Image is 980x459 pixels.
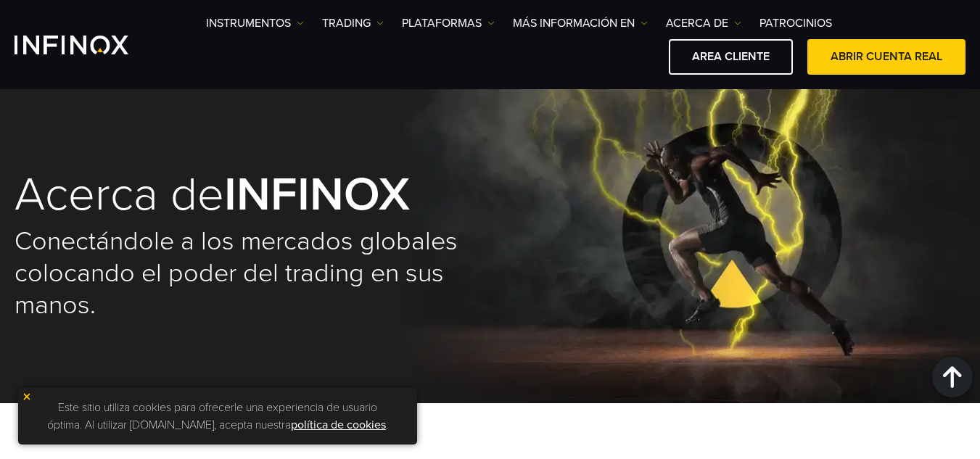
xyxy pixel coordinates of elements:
[224,166,410,223] strong: INFINOX
[206,15,304,32] a: Instrumentos
[15,36,162,54] a: INFINOX Logo
[15,226,490,321] h2: Conectándole a los mercados globales colocando el poder del trading en sus manos.
[322,15,384,32] a: TRADING
[402,15,495,32] a: PLATAFORMAS
[15,171,490,218] h1: Acerca de
[22,392,32,402] img: yellow close icon
[513,15,648,32] a: Más información en
[807,39,965,75] a: ABRIR CUENTA REAL
[669,39,793,75] a: AREA CLIENTE
[666,15,741,32] a: ACERCA DE
[759,15,832,32] a: Patrocinios
[291,418,386,432] a: política de cookies
[25,395,410,437] p: Este sitio utiliza cookies para ofrecerle una experiencia de usuario óptima. Al utilizar [DOMAIN_...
